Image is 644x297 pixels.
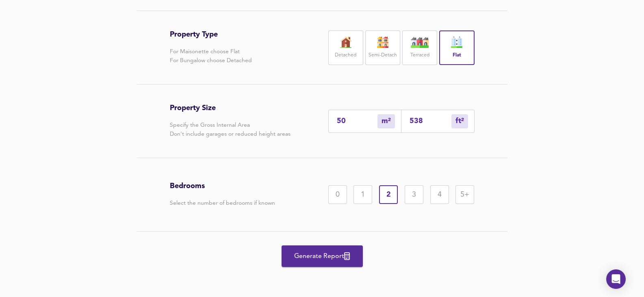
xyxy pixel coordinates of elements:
img: house-icon [410,37,430,48]
div: Terraced [402,30,437,65]
img: house-icon [373,37,393,48]
label: Semi-Detach [369,50,397,61]
div: 2 [379,185,398,204]
div: Open Intercom Messenger [606,269,626,289]
h3: Property Type [170,30,252,39]
div: 4 [430,185,449,204]
div: 0 [328,185,347,204]
div: Flat [439,30,474,65]
label: Detached [335,50,356,61]
div: 1 [353,185,372,204]
label: Flat [453,50,461,61]
span: Generate Report [290,251,355,262]
div: 5+ [455,185,474,204]
p: For Maisonette choose Flat For Bungalow choose Detached [170,47,252,65]
div: m² [451,114,468,128]
div: m² [377,114,395,128]
label: Terraced [410,50,429,61]
img: house-icon [336,37,356,48]
div: Detached [328,30,363,65]
input: Sqft [410,117,451,125]
input: Enter sqm [337,117,377,125]
p: Select the number of bedrooms if known [170,199,275,208]
p: Specify the Gross Internal Area Don't include garages or reduced height areas [170,121,291,139]
img: flat-icon [447,37,467,48]
h3: Bedrooms [170,182,275,191]
h3: Property Size [170,104,291,113]
div: Semi-Detach [365,30,400,65]
button: Generate Report [282,245,363,267]
div: 3 [405,185,423,204]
